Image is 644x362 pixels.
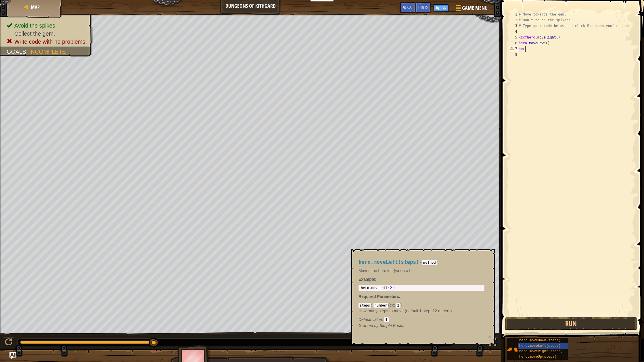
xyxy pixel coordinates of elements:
span: Granted by [359,323,379,328]
code: 1 [384,317,388,322]
div: ( ) [359,302,484,322]
span: Required Parameters [359,294,399,299]
p: How many steps to move (default 1 step, 12 meters). [359,308,484,314]
button: × [488,334,491,340]
strong: : [359,277,376,282]
span: Example [359,277,375,282]
em: Simple Boots. [359,323,405,328]
span: Default value [359,317,382,322]
span: : [382,317,384,322]
code: number [373,303,388,308]
h4: - [359,259,484,265]
span: : [399,294,400,299]
code: method [422,260,437,265]
code: steps [359,303,371,308]
span: hero.moveLeft(steps) [359,259,419,265]
span: : [371,303,373,307]
p: Moves the hero left (west) a bit. [359,268,484,274]
span: ex [390,303,394,307]
code: 2 [396,303,400,308]
span: : [394,303,396,307]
